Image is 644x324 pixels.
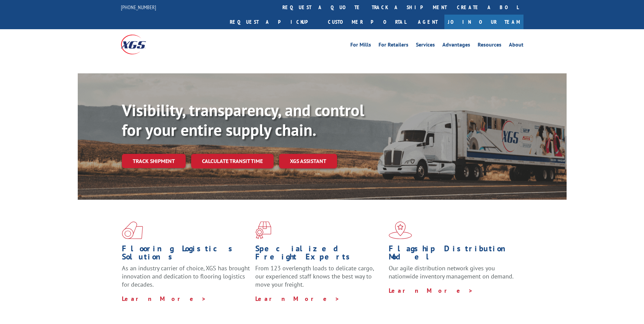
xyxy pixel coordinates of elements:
a: Services [416,42,435,50]
a: Learn More > [389,287,473,294]
a: Learn More > [255,295,340,303]
a: Resources [478,42,501,50]
img: xgs-icon-flagship-distribution-model-red [389,221,412,239]
a: XGS ASSISTANT [279,154,337,168]
a: For Retailers [379,42,408,50]
img: xgs-icon-total-supply-chain-intelligence-red [122,221,143,239]
p: From 123 overlength loads to delicate cargo, our experienced staff knows the best way to move you... [255,264,384,294]
img: xgs-icon-focused-on-flooring-red [255,221,271,239]
a: About [509,42,523,50]
h1: Flagship Distribution Model [389,245,517,264]
a: Track shipment [122,154,186,168]
h1: Flooring Logistics Solutions [122,245,250,264]
a: Customer Portal [323,15,411,29]
a: Learn More > [122,295,206,303]
a: Agent [411,15,444,29]
h1: Specialized Freight Experts [255,245,384,264]
a: Calculate transit time [191,154,274,168]
a: For Mills [350,42,371,50]
span: Our agile distribution network gives you nationwide inventory management on demand. [389,264,514,280]
a: Join Our Team [444,15,523,29]
a: [PHONE_NUMBER] [121,4,156,11]
span: As an industry carrier of choice, XGS has brought innovation and dedication to flooring logistics... [122,264,250,288]
b: Visibility, transparency, and control for your entire supply chain. [122,100,364,140]
a: Advantages [442,42,470,50]
a: Request a pickup [225,15,323,29]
